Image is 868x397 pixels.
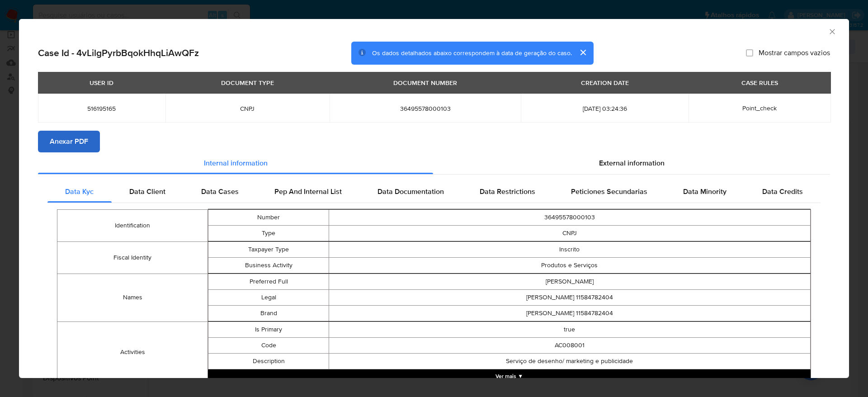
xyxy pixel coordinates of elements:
span: Data Restrictions [480,186,535,197]
span: 36495578000103 [340,104,510,113]
td: Names [57,274,208,321]
td: Is Primary [208,321,329,337]
td: Brand [208,305,329,321]
span: Data Documentation [377,186,444,197]
span: 516195165 [49,104,155,113]
span: External information [599,158,665,168]
div: DOCUMENT TYPE [216,75,279,90]
td: Type [208,225,329,241]
span: Point_check [742,104,777,113]
div: CREATION DATE [576,75,634,90]
span: Data Kyc [65,186,94,197]
span: Mostrar campos vazios [759,48,830,57]
button: Fechar a janela [828,27,836,35]
span: Data Client [129,186,165,197]
td: [PERSON_NAME] [329,274,810,289]
input: Mostrar campos vazios [746,49,753,57]
div: Detailed internal info [47,181,821,203]
td: [PERSON_NAME] 11584782404 [329,305,810,321]
div: Detailed info [38,152,830,174]
td: Inscrito [329,241,810,257]
td: Business Activity [208,257,329,273]
td: [PERSON_NAME] 11584782404 [329,289,810,305]
span: Data Cases [201,186,239,197]
button: cerrar [572,42,594,63]
td: Legal [208,289,329,305]
div: closure-recommendation-modal [19,19,849,378]
button: Anexar PDF [38,131,100,152]
td: true [329,321,810,337]
span: Os dados detalhados abaixo correspondem à data de geração do caso. [372,48,572,57]
span: Peticiones Secundarias [571,186,647,197]
td: Number [208,209,329,225]
td: Code [208,337,329,353]
td: Description [208,353,329,369]
button: Expand array [208,369,811,383]
span: [DATE] 03:24:36 [532,104,678,113]
td: Taxpayer Type [208,241,329,257]
span: CNPJ [176,104,319,113]
td: CNPJ [329,225,810,241]
span: Data Credits [762,186,803,197]
span: Internal information [204,158,268,168]
td: Activities [57,321,208,383]
div: USER ID [84,75,119,90]
div: DOCUMENT NUMBER [388,75,462,90]
td: Preferred Full [208,274,329,289]
span: Anexar PDF [50,132,88,151]
td: 36495578000103 [329,209,810,225]
td: Fiscal Identity [57,241,208,274]
td: AC008001 [329,337,810,353]
td: Serviço de desenho/ marketing e publicidade [329,353,810,369]
span: Pep And Internal List [274,186,342,197]
div: CASE RULES [736,75,783,90]
td: Produtos e Serviços [329,257,810,273]
span: Data Minority [683,186,726,197]
h2: Case Id - 4vLilgPyrbBqokHhqLiAwQFz [38,47,199,59]
td: Identification [57,209,208,241]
